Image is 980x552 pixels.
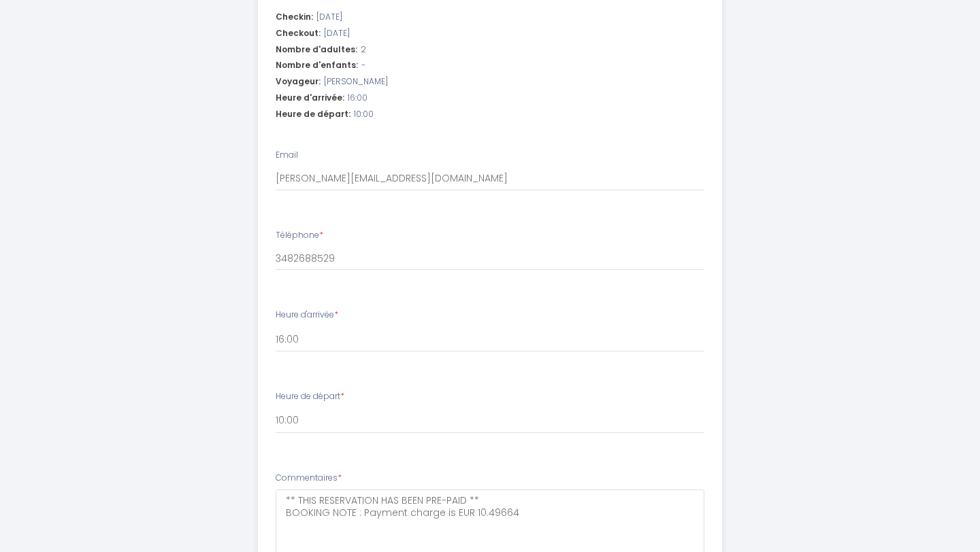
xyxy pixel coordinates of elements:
label: Téléphone [276,229,323,242]
label: Email [276,149,298,162]
label: Heure de départ [276,390,344,403]
span: [PERSON_NAME] [324,75,388,88]
span: [DATE] [324,27,350,40]
span: Checkout: [276,27,321,40]
span: 2 [361,44,366,56]
label: Heure d'arrivée [276,309,338,322]
label: Commentaires [276,472,342,485]
span: Nombre d'enfants: [276,59,358,72]
span: Voyageur: [276,75,321,88]
span: 10:00 [354,108,374,121]
span: - [361,59,365,72]
span: Nombre d'adultes: [276,44,357,56]
span: Heure de départ: [276,108,350,121]
span: [DATE] [316,11,342,24]
span: 16:00 [348,92,367,105]
span: Checkin: [276,11,313,24]
span: Heure d'arrivée: [276,92,344,105]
